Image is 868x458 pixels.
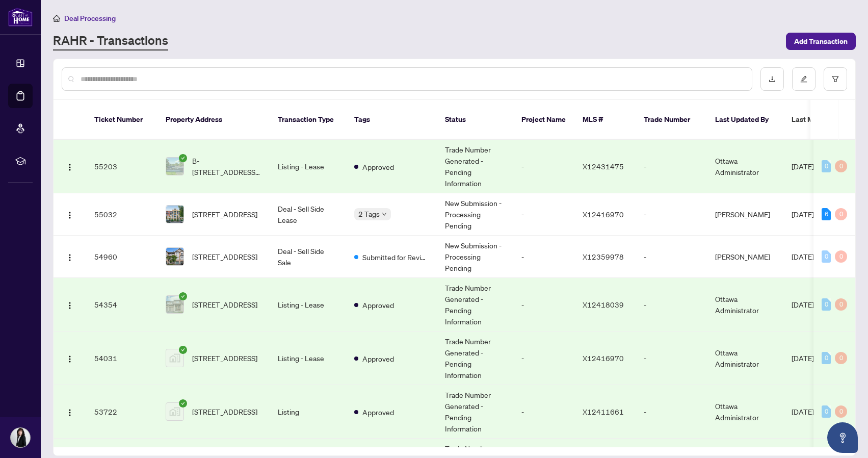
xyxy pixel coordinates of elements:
[179,346,187,354] span: check-circle
[437,278,513,332] td: Trade Number Generated - Pending Information
[583,353,624,363] span: X12416970
[636,140,707,193] td: -
[792,252,814,261] span: [DATE]
[62,403,78,420] button: Logo
[66,355,74,363] img: Logo
[437,385,513,439] td: Trade Number Generated - Pending Information
[835,250,847,263] div: 0
[179,399,187,408] span: check-circle
[11,428,30,447] img: Profile Icon
[166,206,183,223] img: thumbnail-img
[636,278,707,332] td: -
[362,299,394,311] span: Approved
[358,208,380,220] span: 2 Tags
[86,385,157,439] td: 53722
[822,405,831,418] div: 0
[827,422,858,453] button: Open asap
[822,352,831,364] div: 0
[800,75,807,83] span: edit
[86,236,157,278] td: 54960
[270,385,346,439] td: Listing
[192,299,257,310] span: [STREET_ADDRESS]
[270,278,346,332] td: Listing - Lease
[792,210,814,219] span: [DATE]
[66,163,74,171] img: Logo
[583,407,624,416] span: X12411661
[513,278,574,332] td: -
[636,332,707,385] td: -
[270,140,346,193] td: Listing - Lease
[192,209,257,220] span: [STREET_ADDRESS]
[760,67,784,91] button: download
[513,193,574,236] td: -
[362,406,394,418] span: Approved
[86,332,157,385] td: 54031
[86,100,157,140] th: Ticket Number
[437,140,513,193] td: Trade Number Generated - Pending Information
[835,298,847,311] div: 0
[583,252,624,261] span: X12359978
[786,33,856,50] button: Add Transaction
[707,236,783,278] td: [PERSON_NAME]
[66,301,74,310] img: Logo
[157,100,270,140] th: Property Address
[513,140,574,193] td: -
[707,385,783,439] td: Ottawa Administrator
[822,160,831,172] div: 0
[166,158,183,175] img: thumbnail-img
[792,162,814,171] span: [DATE]
[192,352,257,364] span: [STREET_ADDRESS]
[437,236,513,278] td: New Submission - Processing Pending
[822,250,831,263] div: 0
[382,212,387,217] span: down
[179,292,187,300] span: check-circle
[362,353,394,364] span: Approved
[636,385,707,439] td: -
[792,67,816,91] button: edit
[437,100,513,140] th: Status
[62,248,78,265] button: Logo
[62,206,78,222] button: Logo
[822,298,831,311] div: 0
[583,162,624,171] span: X12431475
[192,406,257,417] span: [STREET_ADDRESS]
[792,353,814,363] span: [DATE]
[270,332,346,385] td: Listing - Lease
[362,251,429,263] span: Submitted for Review
[166,349,183,367] img: thumbnail-img
[66,211,74,219] img: Logo
[192,155,261,177] span: B-[STREET_ADDRESS][PERSON_NAME]
[792,114,854,125] span: Last Modified Date
[769,75,776,83] span: download
[832,75,839,83] span: filter
[346,100,437,140] th: Tags
[707,140,783,193] td: Ottawa Administrator
[192,251,257,262] span: [STREET_ADDRESS]
[583,210,624,219] span: X12416970
[62,158,78,174] button: Logo
[835,208,847,220] div: 0
[835,160,847,172] div: 0
[270,236,346,278] td: Deal - Sell Side Sale
[636,100,707,140] th: Trade Number
[822,208,831,220] div: 6
[86,140,157,193] td: 55203
[707,100,783,140] th: Last Updated By
[707,332,783,385] td: Ottawa Administrator
[64,14,116,23] span: Deal Processing
[166,248,183,265] img: thumbnail-img
[794,33,848,49] span: Add Transaction
[513,332,574,385] td: -
[166,296,183,313] img: thumbnail-img
[707,278,783,332] td: Ottawa Administrator
[270,193,346,236] td: Deal - Sell Side Lease
[583,300,624,309] span: X12418039
[792,407,814,416] span: [DATE]
[513,236,574,278] td: -
[62,350,78,366] button: Logo
[8,8,33,27] img: logo
[53,32,168,50] a: RAHR - Transactions
[66,253,74,262] img: Logo
[792,300,814,309] span: [DATE]
[835,352,847,364] div: 0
